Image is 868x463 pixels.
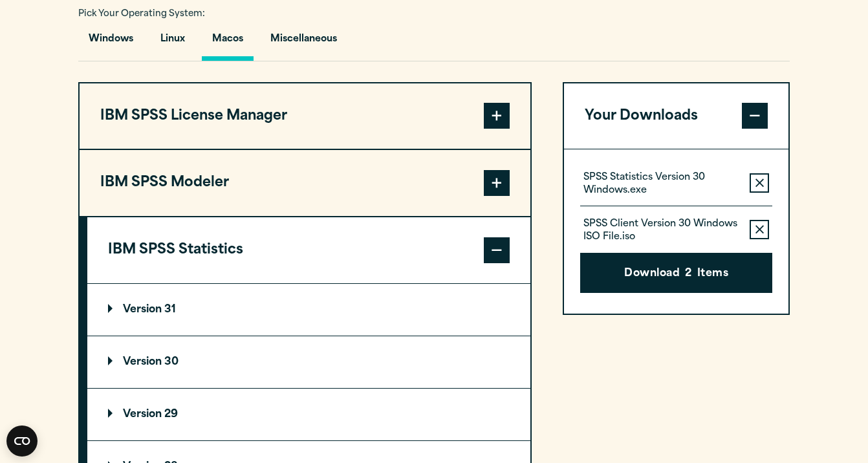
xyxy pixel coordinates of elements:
[80,150,530,216] button: IBM SPSS Modeler
[80,83,530,149] button: IBM SPSS License Manager
[564,83,788,149] button: Your Downloads
[87,284,530,336] summary: Version 31
[108,409,178,420] p: Version 29
[260,24,347,61] button: Miscellaneous
[564,149,788,314] div: Your Downloads
[583,171,739,197] p: SPSS Statistics Version 30 Windows.exe
[108,305,176,315] p: Version 31
[202,24,254,61] button: Macos
[583,218,739,244] p: SPSS Client Version 30 Windows ISO File.iso
[685,266,691,283] span: 2
[87,389,530,440] summary: Version 29
[87,336,530,388] summary: Version 30
[6,425,38,457] button: Open CMP widget
[108,357,179,367] p: Version 30
[580,253,772,293] button: Download2Items
[78,10,205,18] span: Pick Your Operating System:
[87,217,530,283] button: IBM SPSS Statistics
[78,24,144,61] button: Windows
[150,24,195,61] button: Linux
